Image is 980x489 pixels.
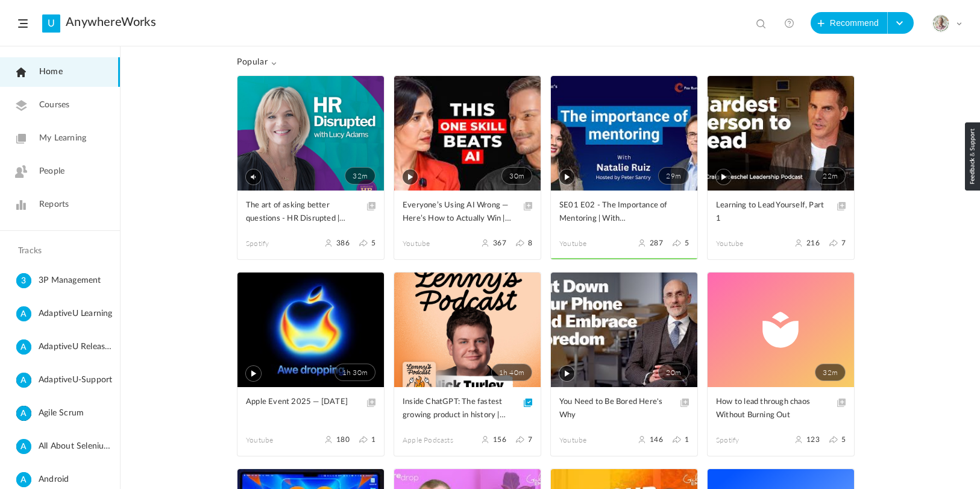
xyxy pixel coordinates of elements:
[394,273,541,387] a: 1h 40m
[371,239,375,247] span: 5
[335,364,375,381] span: 1h 30m
[18,246,99,256] h4: Tracks
[685,435,689,444] span: 1
[491,364,532,381] span: 1h 40m
[246,396,375,423] a: Apple Event 2025 — [DATE]
[16,406,31,422] cite: A
[39,406,115,421] span: Agile Scrum
[559,199,671,226] span: SE01 E02 - The Importance of Mentoring | With [PERSON_NAME]
[42,14,60,33] a: U
[528,435,532,444] span: 7
[716,199,846,226] a: Learning to Lead Yourself, Part 1
[932,15,949,32] img: julia-s-version-gybnm-profile-picture-frame-2024-template-16.png
[559,435,624,446] span: Youtube
[39,132,86,145] span: My Learning
[559,396,671,422] span: You Need to Be Bored Here's Why
[965,122,980,191] img: loop_feedback_btn.png
[39,472,115,487] span: Android
[39,439,115,454] span: All About Selenium Testing
[815,364,846,381] span: 32m
[246,199,357,226] span: The art of asking better questions - HR Disrupted | Podcast on Spotify
[528,239,532,247] span: 8
[815,167,846,185] span: 22m
[708,273,854,387] a: 32m
[551,273,697,387] a: 20m
[650,239,663,247] span: 287
[66,15,156,30] a: AnywhereWorks
[559,396,689,423] a: You Need to Be Bored Here's Why
[345,167,375,185] span: 32m
[841,435,846,444] span: 5
[559,199,689,226] a: SE01 E02 - The Importance of Mentoring | With [PERSON_NAME]
[39,373,115,388] span: AdaptiveU-Support
[371,435,375,444] span: 1
[716,396,828,422] span: How to lead through chaos Without Burning Out
[16,472,31,488] cite: A
[658,364,689,381] span: 20m
[16,339,31,356] cite: A
[403,199,514,226] span: Everyone’s Using AI Wrong — Here’s How to Actually Win | Hugging Face CSO Explains
[501,167,532,185] span: 30m
[658,167,689,185] span: 29m
[39,165,64,178] span: People
[811,12,888,34] button: Recommend
[16,373,31,389] cite: A
[841,239,846,247] span: 7
[394,76,541,191] a: 30m
[246,199,375,226] a: The art of asking better questions - HR Disrupted | Podcast on Spotify
[806,239,820,247] span: 216
[39,66,63,78] span: Home
[336,239,350,247] span: 386
[237,273,384,387] a: 1h 30m
[806,435,820,444] span: 123
[403,238,468,249] span: Youtube
[403,435,468,446] span: Apple Podcasts
[551,76,697,191] a: 29m
[237,76,384,191] a: 32m
[403,396,532,423] a: Inside ChatGPT: The fastest growing product in history | [PERSON_NAME] (Head of ChatGPT at OpenAl)
[403,396,514,422] span: Inside ChatGPT: The fastest growing product in history | [PERSON_NAME] (Head of ChatGPT at OpenAl)
[246,238,311,249] span: Spotify
[237,57,277,68] span: Popular
[39,273,115,288] span: 3P Management
[716,199,828,226] span: Learning to Lead Yourself, Part 1
[559,238,624,249] span: Youtube
[493,239,506,247] span: 367
[403,199,532,226] a: Everyone’s Using AI Wrong — Here’s How to Actually Win | Hugging Face CSO Explains
[716,396,846,423] a: How to lead through chaos Without Burning Out
[685,239,689,247] span: 5
[39,339,115,355] span: AdaptiveU Release Details
[39,198,69,211] span: Reports
[493,435,506,444] span: 156
[16,273,31,289] cite: 3
[39,306,115,321] span: AdaptiveU Learning
[16,306,31,323] cite: A
[246,396,357,409] span: Apple Event 2025 — [DATE]
[716,435,781,446] span: spotify
[336,435,350,444] span: 180
[39,99,69,112] span: Courses
[650,435,663,444] span: 146
[708,76,854,191] a: 22m
[716,238,781,249] span: Youtube
[246,435,311,446] span: Youtube
[16,439,31,455] cite: A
